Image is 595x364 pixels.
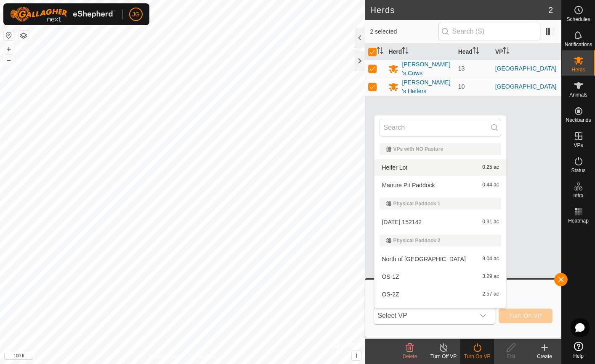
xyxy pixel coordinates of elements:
div: dropdown trigger [475,307,491,324]
div: Physical Paddock 2 [386,238,494,243]
span: Heifer Lot [382,165,407,170]
li: Manure Pit Paddock [375,177,506,194]
div: Edit [494,353,528,360]
span: 2 [548,4,553,16]
span: 13 [458,65,465,72]
li: OS-1Z [375,268,506,285]
span: 2.57 ac [482,291,499,297]
span: Select VP [374,307,474,324]
span: JG [132,10,140,19]
span: 3.29 ac [482,274,499,280]
th: VP [492,44,561,60]
span: 0.91 ac [482,219,499,225]
span: Infra [573,193,583,198]
a: Contact Us [191,353,215,361]
a: [GEOGRAPHIC_DATA] [495,83,557,90]
span: [DATE] 152142 [382,219,422,225]
h2: Herds [370,5,548,15]
li: Heifer Lot [375,159,506,176]
a: Help [562,338,595,362]
span: VPs [574,143,583,148]
span: Neckbands [566,118,591,123]
button: + [4,44,14,54]
span: Status [571,168,585,173]
li: OS-2Z [375,286,506,303]
th: Herd [385,44,454,60]
span: 10 [458,83,465,90]
li: North of Green Rd [375,251,506,267]
span: Help [573,354,584,359]
p-sorticon: Activate to sort [503,48,510,55]
span: Delete [403,354,417,359]
span: OS-1Z [382,274,399,280]
span: i [356,352,357,359]
a: [GEOGRAPHIC_DATA] [495,65,557,72]
span: 9.04 ac [482,256,499,262]
span: Heatmap [568,218,589,223]
div: Turn Off VP [427,353,460,360]
li: OS-3Z [375,304,506,320]
button: – [4,55,14,65]
button: Reset Map [4,30,14,40]
span: OS-2Z [382,291,399,297]
li: 2025-07-07 152142 [375,214,506,230]
span: Notifications [565,42,592,47]
span: Animals [569,92,587,97]
button: Turn On VP [499,309,552,323]
div: Physical Paddock 1 [386,201,494,206]
span: 2 selected [370,27,438,36]
p-sorticon: Activate to sort [473,48,479,55]
span: 0.44 ac [482,182,499,188]
span: Turn On VP [509,312,542,319]
a: Privacy Policy [149,353,181,361]
div: [PERSON_NAME]'s Heifers [402,78,451,96]
button: i [352,351,361,360]
p-sorticon: Activate to sort [402,48,409,55]
span: Herds [571,67,585,72]
button: Map Layers [19,31,29,41]
span: Manure Pit Paddock [382,182,435,188]
input: Search [380,119,501,136]
th: Head [455,44,492,60]
span: North of [GEOGRAPHIC_DATA] [382,256,465,262]
div: [PERSON_NAME]'s Cows [402,60,451,78]
span: Schedules [566,17,590,22]
div: VPs with NO Pasture [386,147,494,152]
div: Turn On VP [460,353,494,360]
p-sorticon: Activate to sort [377,48,383,55]
span: 0.25 ac [482,165,499,170]
input: Search (S) [438,23,540,40]
img: Gallagher Logo [10,7,115,22]
div: Create [528,353,561,360]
